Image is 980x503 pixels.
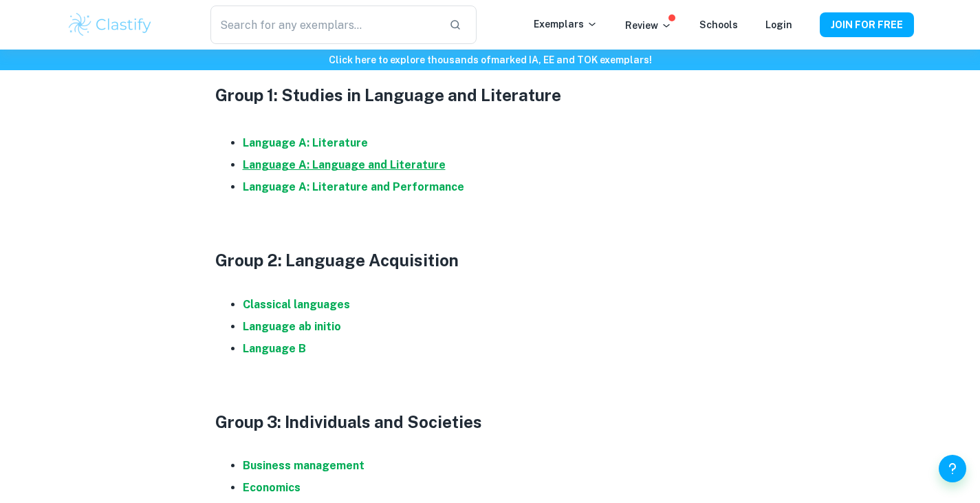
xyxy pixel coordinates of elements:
[243,158,446,171] a: Language A: Language and Literature
[534,17,598,32] p: Exemplars
[243,180,464,193] a: Language A: Literature and Performance
[67,11,154,39] img: Clastify logo
[243,459,364,472] a: Business management
[3,52,977,67] h6: Click here to explore thousands of marked IA, EE and TOK exemplars !
[243,136,368,149] a: Language A: Literature
[243,298,350,311] a: Classical languages
[939,455,966,482] button: Help and Feedback
[765,19,792,30] a: Login
[215,409,765,434] h3: Group 3: Individuals and Societies
[243,320,341,333] a: Language ab initio
[820,12,914,37] button: JOIN FOR FREE
[625,18,672,33] p: Review
[243,481,301,494] a: Economics
[243,342,306,355] a: Language B
[215,248,765,272] h3: Group 2: Language Acquisition
[699,19,738,30] a: Schools
[215,83,765,107] h3: Group 1: Studies in Language and Literature
[210,6,437,44] input: Search for any exemplars...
